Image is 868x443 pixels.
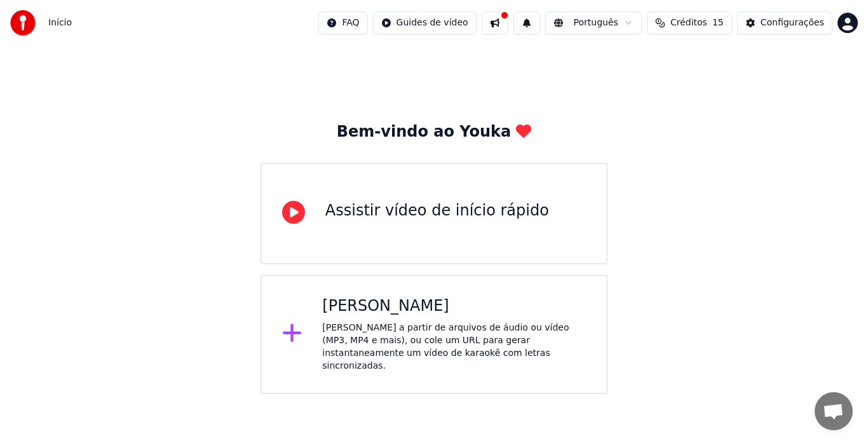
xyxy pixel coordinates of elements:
[10,10,36,36] img: youka
[712,17,724,29] span: 15
[373,11,477,34] button: Guides de vídeo
[318,11,367,34] button: FAQ
[670,17,707,29] span: Créditos
[322,296,586,317] div: [PERSON_NAME]
[322,322,586,372] div: [PERSON_NAME] a partir de arquivos de áudio ou vídeo (MP3, MP4 e mais), ou cole um URL para gerar...
[48,17,72,29] span: Início
[761,17,824,29] div: Configurações
[337,122,531,142] div: Bem-vindo ao Youka
[325,201,549,221] div: Assistir vídeo de início rápido
[815,392,853,430] div: Bate-papo aberto
[647,11,732,34] button: Créditos15
[48,17,72,29] nav: breadcrumb
[737,11,832,34] button: Configurações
